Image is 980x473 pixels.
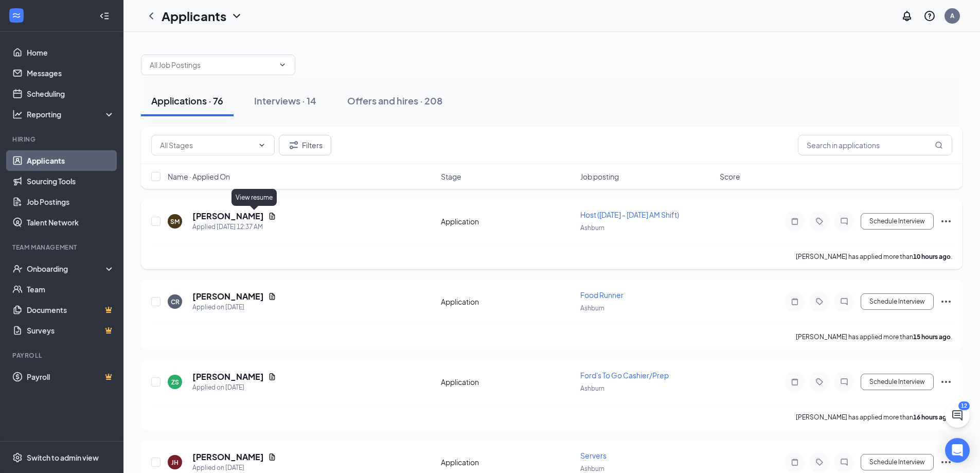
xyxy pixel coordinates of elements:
[192,382,276,393] div: Applied on [DATE]
[861,374,934,390] button: Schedule Interview
[192,222,276,232] div: Applied [DATE] 12:37 AM
[789,217,801,225] svg: Note
[278,61,287,69] svg: ChevronDown
[258,141,266,149] svg: ChevronDown
[268,292,276,301] svg: Document
[789,458,801,466] svg: Note
[580,465,604,472] span: Ashburn
[441,171,461,182] span: Stage
[171,458,179,467] div: JH
[12,264,23,274] svg: UserCheck
[861,213,934,230] button: Schedule Interview
[27,320,115,341] a: SurveysCrown
[151,94,223,107] div: Applications · 76
[145,10,157,22] svg: ChevronLeft
[441,216,574,226] div: Application
[27,264,106,274] div: Onboarding
[27,366,115,387] a: PayrollCrown
[192,302,276,312] div: Applied on [DATE]
[838,458,850,466] svg: ChatInactive
[27,452,99,463] div: Switch to admin view
[230,10,243,22] svg: ChevronDown
[720,171,740,182] span: Score
[170,217,180,226] div: SM
[789,378,801,386] svg: Note
[171,297,180,306] div: CR
[27,150,115,171] a: Applicants
[12,452,23,463] svg: Settings
[12,243,113,252] div: Team Management
[254,94,316,107] div: Interviews · 14
[150,59,274,71] input: All Job Postings
[580,451,607,460] span: Servers
[935,141,943,149] svg: MagnifyingGlass
[27,279,115,300] a: Team
[168,171,230,182] span: Name · Applied On
[268,212,276,220] svg: Document
[27,109,115,119] div: Reporting
[796,252,952,261] p: [PERSON_NAME] has applied more than .
[441,296,574,307] div: Application
[160,139,254,151] input: All Stages
[580,384,604,392] span: Ashburn
[12,135,113,144] div: Hiring
[279,135,331,155] button: Filter Filters
[923,10,936,22] svg: QuestionInfo
[27,300,115,320] a: DocumentsCrown
[192,291,264,302] h5: [PERSON_NAME]
[796,413,952,422] p: [PERSON_NAME] has applied more than .
[580,371,669,380] span: Ford's To Go Cashier/Prep
[12,351,113,360] div: Payroll
[901,10,913,22] svg: Notifications
[913,253,951,260] b: 10 hours ago
[192,451,264,463] h5: [PERSON_NAME]
[99,11,110,21] svg: Collapse
[796,332,952,341] p: [PERSON_NAME] has applied more than .
[27,83,115,104] a: Scheduling
[940,215,952,227] svg: Ellipses
[192,371,264,382] h5: [PERSON_NAME]
[813,217,826,225] svg: Tag
[441,457,574,467] div: Application
[171,378,179,387] div: ZS
[861,293,934,310] button: Schedule Interview
[813,378,826,386] svg: Tag
[861,454,934,470] button: Schedule Interview
[789,297,801,306] svg: Note
[838,297,850,306] svg: ChatInactive
[813,297,826,306] svg: Tag
[945,403,970,428] button: ChatActive
[580,290,623,300] span: Food Runner
[945,438,970,463] div: Open Intercom Messenger
[580,224,604,232] span: Ashburn
[838,378,850,386] svg: ChatInactive
[580,171,619,182] span: Job posting
[940,295,952,308] svg: Ellipses
[838,217,850,225] svg: ChatInactive
[913,413,951,421] b: 16 hours ago
[27,171,115,191] a: Sourcing Tools
[580,304,604,312] span: Ashburn
[268,373,276,381] svg: Document
[798,135,952,155] input: Search in applications
[27,212,115,233] a: Talent Network
[940,376,952,388] svg: Ellipses
[192,211,264,222] h5: [PERSON_NAME]
[288,139,300,151] svg: Filter
[192,463,276,473] div: Applied on [DATE]
[11,10,22,21] svg: WorkstreamLogo
[950,11,954,20] div: A
[958,401,970,410] div: 12
[940,456,952,468] svg: Ellipses
[162,7,226,25] h1: Applicants
[27,63,115,83] a: Messages
[347,94,442,107] div: Offers and hires · 208
[441,377,574,387] div: Application
[27,42,115,63] a: Home
[12,109,23,119] svg: Analysis
[27,191,115,212] a: Job Postings
[580,210,679,219] span: Host ([DATE] - [DATE] AM Shift)
[913,333,951,341] b: 15 hours ago
[268,453,276,461] svg: Document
